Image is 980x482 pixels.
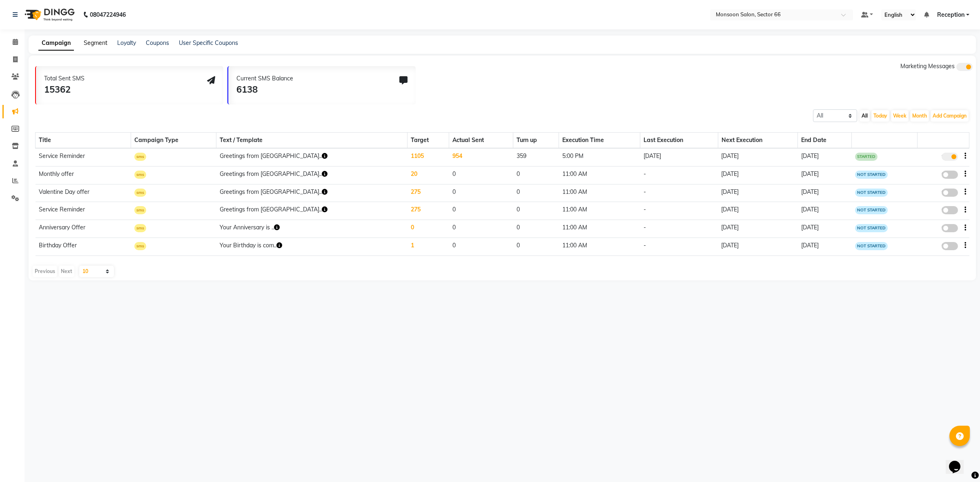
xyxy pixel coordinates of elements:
td: 954 [449,148,513,166]
iframe: chat widget [946,449,972,474]
th: Last Execution [640,133,718,149]
td: 5:00 PM [559,148,640,166]
span: sms [134,189,146,197]
span: NOT STARTED [855,242,888,250]
td: 11:00 AM [559,220,640,238]
th: Campaign Type [131,133,216,149]
td: [DATE] [798,184,852,202]
span: sms [134,206,146,214]
span: NOT STARTED [855,171,888,179]
td: 0 [449,238,513,255]
span: sms [134,242,146,250]
a: Campaign [38,36,74,51]
div: 15362 [44,83,85,96]
td: 0 [449,202,513,220]
td: [DATE] [718,220,798,238]
td: [DATE] [718,166,798,184]
label: false [942,242,958,250]
button: Today [871,110,889,122]
th: Actual Sent [449,133,513,149]
button: Add Campaign [931,110,969,122]
span: sms [134,224,146,232]
td: [DATE] [798,238,852,255]
th: Target [408,133,449,149]
label: false [942,224,958,232]
td: Your Birthday is com.. [216,238,408,255]
a: User Specific Coupons [179,39,238,47]
th: End Date [798,133,852,149]
th: Text / Template [216,133,408,149]
td: [DATE] [798,220,852,238]
span: STARTED [855,153,878,161]
td: Greetings from [GEOGRAPHIC_DATA].. [216,202,408,220]
td: 0 [513,238,559,255]
td: - [640,202,718,220]
td: - [640,238,718,255]
div: Total Sent SMS [44,74,85,83]
td: Your Anniversary is .. [216,220,408,238]
td: [DATE] [718,238,798,255]
span: sms [134,153,146,161]
td: 0 [449,166,513,184]
td: - [640,184,718,202]
td: Greetings from [GEOGRAPHIC_DATA].. [216,148,408,166]
td: 0 [513,166,559,184]
td: [DATE] [798,202,852,220]
td: 1 [408,238,449,255]
td: 0 [408,220,449,238]
b: 08047224946 [90,3,126,26]
td: [DATE] [718,148,798,166]
span: Reception [937,11,964,19]
td: 0 [449,220,513,238]
div: 6138 [236,83,293,96]
button: Month [910,110,929,122]
td: [DATE] [718,202,798,220]
td: 359 [513,148,559,166]
span: NOT STARTED [855,224,888,232]
a: Coupons [146,39,169,47]
td: Greetings from [GEOGRAPHIC_DATA].. [216,166,408,184]
td: [DATE] [640,148,718,166]
td: [DATE] [798,148,852,166]
td: 275 [408,202,449,220]
button: All [860,110,870,122]
td: 0 [513,202,559,220]
div: Current SMS Balance [236,74,293,83]
label: false [942,206,958,214]
span: NOT STARTED [855,189,888,197]
td: [DATE] [718,184,798,202]
td: Service Reminder [36,148,131,166]
td: [DATE] [798,166,852,184]
td: Service Reminder [36,202,131,220]
td: 0 [449,184,513,202]
a: Segment [84,39,107,47]
th: Title [36,133,131,149]
td: 11:00 AM [559,202,640,220]
td: Valentine Day offer [36,184,131,202]
span: sms [134,171,146,179]
td: 20 [408,166,449,184]
a: Loyalty [117,39,136,47]
td: - [640,220,718,238]
label: true [942,153,958,161]
td: 11:00 AM [559,238,640,255]
label: false [942,171,958,179]
td: Greetings from [GEOGRAPHIC_DATA].. [216,184,408,202]
img: logo [21,3,77,26]
td: 11:00 AM [559,184,640,202]
td: 0 [513,220,559,238]
th: Turn up [513,133,559,149]
span: NOT STARTED [855,206,888,214]
td: 275 [408,184,449,202]
td: Monthly offer [36,166,131,184]
td: 0 [513,184,559,202]
td: 1105 [408,148,449,166]
td: Anniversary Offer [36,220,131,238]
th: Next Execution [718,133,798,149]
button: Week [891,110,909,122]
label: false [942,189,958,197]
span: Marketing Messages [900,62,955,70]
td: Birthday Offer [36,238,131,255]
td: 11:00 AM [559,166,640,184]
th: Execution Time [559,133,640,149]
